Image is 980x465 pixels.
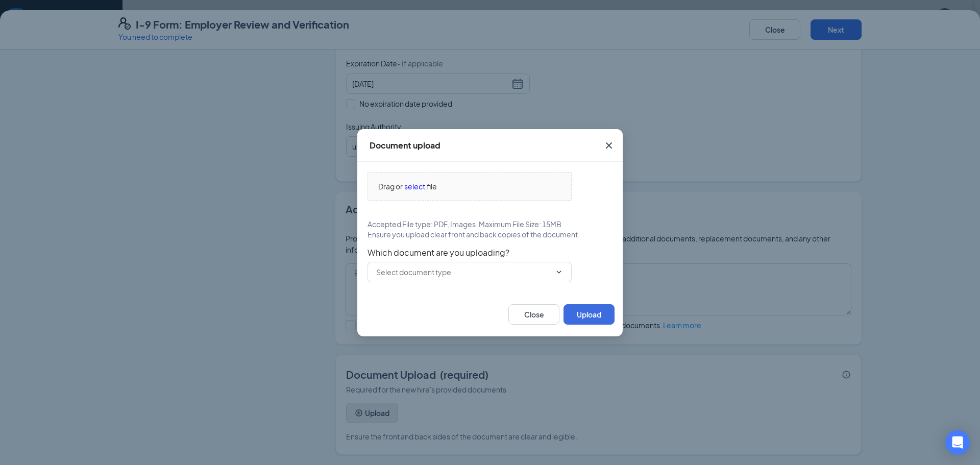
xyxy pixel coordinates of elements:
[508,304,559,325] button: Close
[378,181,403,192] span: Drag or
[368,173,571,200] span: Drag orselectfile
[555,268,563,276] svg: ChevronDown
[427,181,437,192] span: file
[370,139,440,151] div: Document upload
[376,266,551,278] input: Select document type
[367,229,580,239] span: Ensure you upload clear front and back copies of the document.
[603,139,615,152] svg: Cross
[945,430,970,455] div: Open Intercom Messenger
[595,129,623,162] button: Close
[367,219,561,229] span: Accepted File type: PDF, Images. Maximum File Size: 15MB
[404,181,425,192] span: select
[563,304,615,325] button: Upload
[367,248,612,258] span: Which document are you uploading?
